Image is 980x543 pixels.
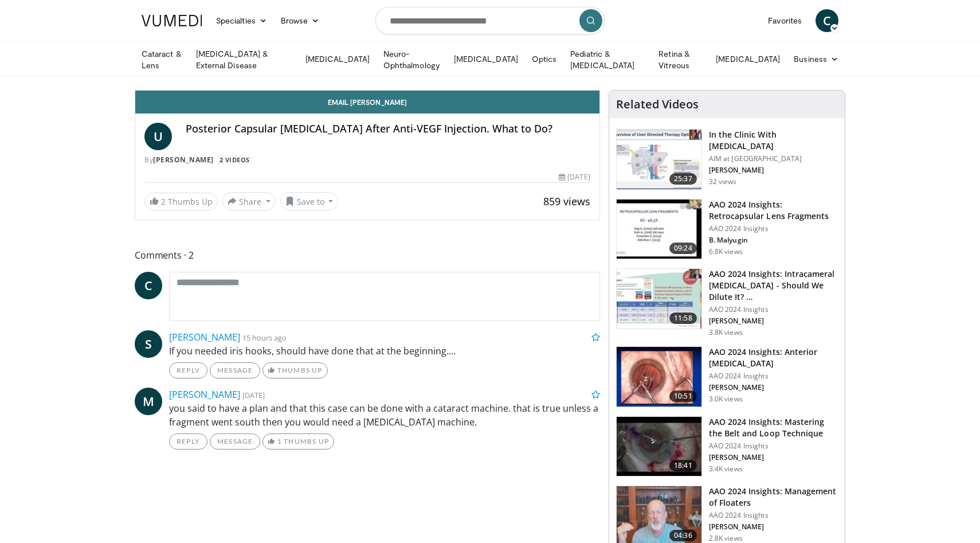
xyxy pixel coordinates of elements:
a: Message [210,433,260,450]
h3: In the Clinic With [MEDICAL_DATA] [709,129,838,152]
h3: AAO 2024 Insights: Intracameral [MEDICAL_DATA] - Should We Dilute It? … [709,268,838,303]
a: Retina & Vitreous [652,48,709,71]
a: Browse [274,9,327,32]
span: 859 views [543,194,590,208]
span: Comments 2 [135,248,600,263]
span: 18:41 [669,460,697,471]
a: 11:58 AAO 2024 Insights: Intracameral [MEDICAL_DATA] - Should We Dilute It? … AAO 2024 Insights [... [616,268,838,337]
a: Optics [525,48,563,71]
p: 32 views [709,177,737,186]
p: AAO 2024 Insights [709,511,838,520]
a: Email [PERSON_NAME] [135,91,599,114]
span: 25:37 [669,173,697,185]
small: 15 hours ago [242,333,287,343]
p: AIM at [GEOGRAPHIC_DATA] [709,154,838,163]
a: [PERSON_NAME] [153,155,214,165]
p: [PERSON_NAME] [709,166,838,175]
p: [PERSON_NAME] [709,453,838,462]
a: Message [210,362,260,378]
p: 3.0K views [709,394,743,404]
a: Neuro-Ophthalmology [377,48,447,71]
a: Thumbs Up [262,362,327,378]
a: 2 Thumbs Up [144,193,218,210]
a: [MEDICAL_DATA] [709,48,787,71]
button: Save to [280,192,339,210]
span: 11:58 [669,312,697,324]
p: AAO 2024 Insights [709,372,838,381]
p: 3.8K views [709,328,743,337]
p: B. Malyugin [709,236,838,245]
a: 10:51 AAO 2024 Insights: Anterior [MEDICAL_DATA] AAO 2024 Insights [PERSON_NAME] 3.0K views [616,346,838,407]
p: AAO 2024 Insights [709,442,838,451]
a: C [135,272,162,299]
div: [DATE] [559,172,590,182]
div: By [144,155,590,165]
p: 2.8K views [709,534,743,543]
p: AAO 2024 Insights [709,224,838,233]
button: Share [222,192,276,210]
a: [PERSON_NAME] [169,388,240,401]
a: U [144,123,172,150]
h3: AAO 2024 Insights: Retrocapsular Lens Fragments [709,199,838,222]
h4: Posterior Capsular [MEDICAL_DATA] After Anti-VEGF Injection. What to Do? [186,123,590,135]
a: 25:37 In the Clinic With [MEDICAL_DATA] AIM at [GEOGRAPHIC_DATA] [PERSON_NAME] 32 views [616,129,838,190]
h3: AAO 2024 Insights: Anterior [MEDICAL_DATA] [709,346,838,369]
span: 04:36 [669,530,697,541]
a: 09:24 AAO 2024 Insights: Retrocapsular Lens Fragments AAO 2024 Insights B. Malyugin 6.8K views [616,199,838,260]
span: 10:51 [669,390,697,402]
h4: Related Videos [616,97,699,111]
a: Cataract & Lens [135,48,189,71]
p: 6.8K views [709,247,743,256]
img: VuMedi Logo [142,15,202,26]
p: 3.4K views [709,464,743,474]
a: C [816,9,838,32]
p: [PERSON_NAME] [709,383,838,392]
p: AAO 2024 Insights [709,305,838,314]
img: 79b7ca61-ab04-43f8-89ee-10b6a48a0462.150x105_q85_crop-smart_upscale.jpg [617,130,701,189]
img: fd942f01-32bb-45af-b226-b96b538a46e6.150x105_q85_crop-smart_upscale.jpg [617,347,701,407]
a: [MEDICAL_DATA] [447,48,525,71]
p: you said to have a plan and that this case can be done with a cataract machine. that is true unle... [169,401,600,429]
a: 18:41 AAO 2024 Insights: Mastering the Belt and Loop Technique AAO 2024 Insights [PERSON_NAME] 3.... [616,416,838,477]
a: 2 Videos [215,155,253,165]
a: [PERSON_NAME] [169,331,240,343]
a: [MEDICAL_DATA] & External Disease [189,48,299,71]
h3: AAO 2024 Insights: Management of Floaters [709,486,838,509]
img: de733f49-b136-4bdc-9e00-4021288efeb7.150x105_q85_crop-smart_upscale.jpg [617,269,701,329]
p: [PERSON_NAME] [709,522,838,532]
input: Search topics, interventions [375,7,605,34]
h3: AAO 2024 Insights: Mastering the Belt and Loop Technique [709,416,838,439]
a: Reply [169,362,207,378]
a: 1 Thumbs Up [262,433,334,450]
p: [PERSON_NAME] [709,317,838,326]
p: If you needed iris hooks, should have done that at the beginning.... [169,344,600,358]
a: S [135,330,162,358]
a: Specialties [209,9,274,32]
span: 2 [161,196,166,207]
a: M [135,388,162,415]
a: [MEDICAL_DATA] [299,48,377,71]
a: Reply [169,433,207,450]
img: 22a3a3a3-03de-4b31-bd81-a17540334f4a.150x105_q85_crop-smart_upscale.jpg [617,417,701,476]
a: Favorites [761,9,809,32]
img: 01f52a5c-6a53-4eb2-8a1d-dad0d168ea80.150x105_q85_crop-smart_upscale.jpg [617,200,701,259]
a: Pediatric & [MEDICAL_DATA] [563,48,652,71]
a: Business [787,48,845,71]
span: 1 [277,437,282,446]
small: [DATE] [242,390,265,400]
span: 09:24 [669,243,697,254]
